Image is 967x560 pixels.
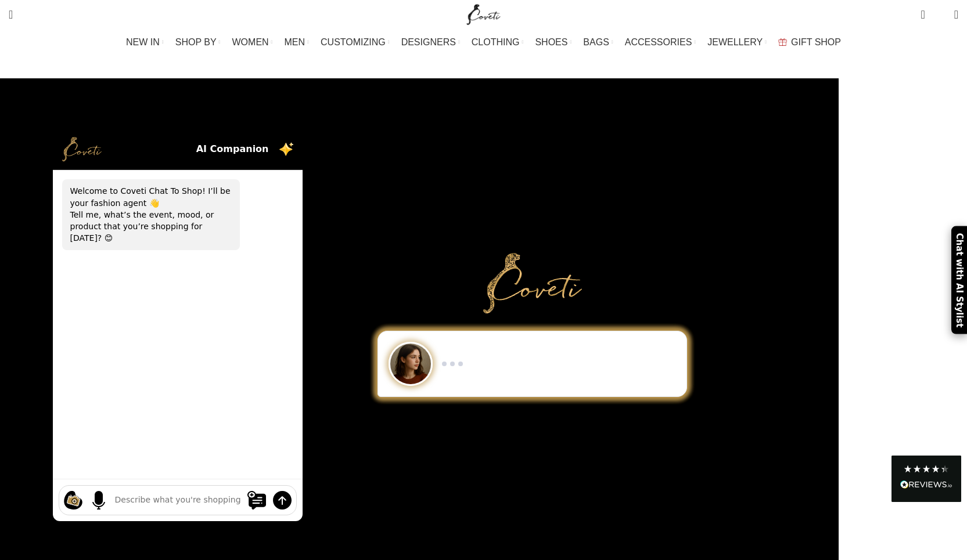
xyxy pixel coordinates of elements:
span: 0 [922,6,930,15]
span: GIFT SHOP [791,37,841,48]
div: My Wishlist [934,3,946,26]
a: WOMEN [232,31,273,54]
a: CLOTHING [472,31,524,54]
span: JEWELLERY [707,37,763,48]
span: 0 [936,12,945,20]
span: WOMEN [232,37,269,48]
div: Chat to Shop demo [369,331,695,397]
a: 0 [915,3,930,26]
a: JEWELLERY [707,31,767,54]
div: 4.28 Stars [903,464,950,474]
a: DESIGNERS [401,31,460,54]
span: BAGS [583,37,609,48]
a: SHOP BY [175,31,221,54]
a: BAGS [583,31,613,54]
span: ACCESSORIES [625,37,692,48]
a: Search [3,3,19,26]
span: SHOP BY [175,37,217,48]
a: Site logo [464,9,503,19]
div: Read All Reviews [900,478,952,493]
span: SHOES [535,37,567,48]
img: REVIEWS.io [900,480,952,489]
img: GiftBag [778,38,787,46]
a: NEW IN [126,31,164,54]
a: MEN [285,31,309,54]
img: Primary Gold [483,253,582,313]
a: SHOES [535,31,571,54]
span: CUSTOMIZING [321,37,386,48]
a: ACCESSORIES [625,31,696,54]
span: MEN [285,37,305,48]
span: NEW IN [126,37,160,48]
span: DESIGNERS [401,37,456,48]
span: CLOTHING [472,37,520,48]
div: Main navigation [3,31,964,54]
a: CUSTOMIZING [321,31,390,54]
a: GIFT SHOP [778,31,841,54]
div: Read All Reviews [891,456,961,502]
